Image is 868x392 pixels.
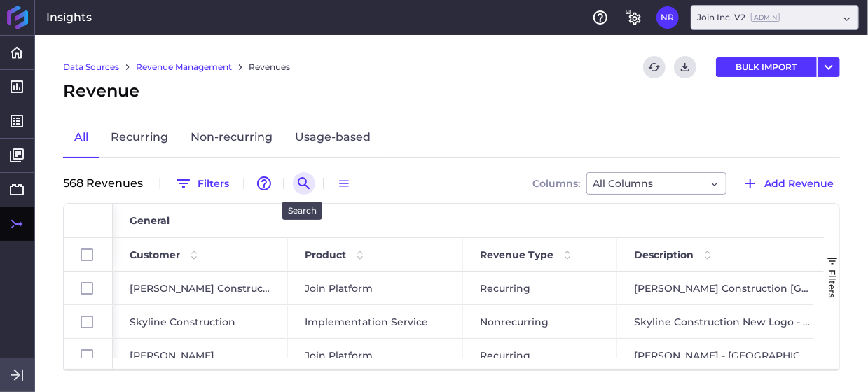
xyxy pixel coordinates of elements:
div: Join Inc. V2 [697,11,780,24]
button: Refresh [643,56,666,78]
span: Description [634,248,694,261]
span: Revenue Type [480,248,553,261]
span: Add Revenue [764,176,834,191]
div: Dropdown select [691,5,859,30]
span: Implementation Service [305,306,428,338]
button: User Menu [818,57,840,77]
button: User Menu [656,6,679,29]
a: Revenue Management [136,61,232,73]
div: Press SPACE to select this row. [64,339,113,372]
div: Nonrecurring [463,305,617,338]
button: Help [589,6,612,29]
div: [PERSON_NAME] Construction [GEOGRAPHIC_DATA] - [DATE] [617,272,827,304]
span: Revenue [63,78,139,104]
button: General Settings [623,6,645,29]
span: Product [305,248,346,261]
a: Usage-based [284,118,382,158]
div: [PERSON_NAME] - [GEOGRAPHIC_DATA][PERSON_NAME] [617,339,827,372]
div: Recurring [463,272,617,304]
a: All [63,118,99,158]
div: 568 Revenue s [63,178,151,189]
span: Filters [827,269,838,298]
a: Recurring [99,118,179,158]
a: Data Sources [63,61,119,73]
span: [PERSON_NAME] Construction [130,272,271,304]
span: Join Platform [305,272,373,304]
div: Recurring [463,339,617,372]
div: Press SPACE to select this row. [64,272,113,305]
div: Dropdown select [586,172,726,195]
button: BULK IMPORT [716,57,817,77]
span: General [130,214,170,227]
button: Filters [169,172,235,195]
span: [PERSON_NAME] [130,339,214,372]
span: Join Platform [305,339,373,372]
button: Search by [293,172,315,195]
button: Add Revenue [736,172,840,195]
div: Skyline Construction New Logo - Implementation Fee [617,305,827,338]
div: Press SPACE to select this row. [64,305,113,339]
span: Columns: [532,178,580,188]
span: Skyline Construction [130,306,235,338]
a: Non-recurring [179,118,284,158]
button: Download [674,56,696,78]
a: Revenues [249,61,290,73]
ins: Admin [751,13,780,22]
span: All Columns [593,175,653,192]
span: Customer [130,248,180,261]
